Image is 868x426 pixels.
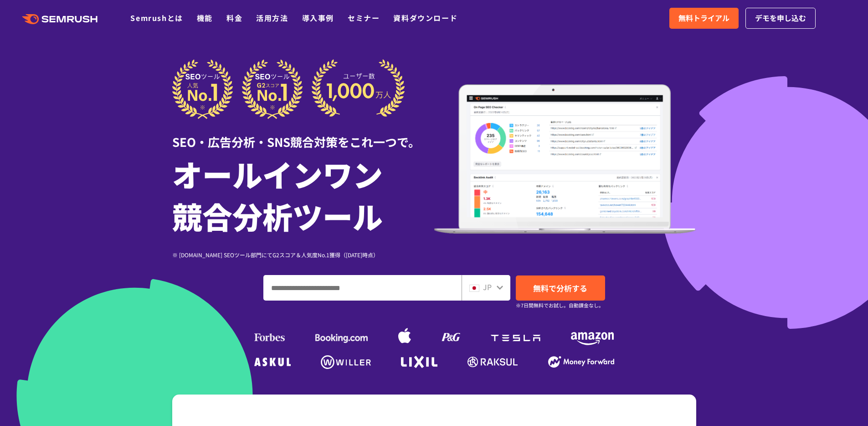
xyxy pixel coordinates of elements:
[669,8,739,29] a: 無料トライアル
[130,12,183,23] a: Semrushとは
[302,12,334,23] a: 導入事例
[172,153,434,237] h1: オールインワン 競合分析ツール
[172,119,434,151] div: SEO・広告分析・SNS競合対策をこれ一つで。
[348,12,380,23] a: セミナー
[678,12,729,24] span: 無料トライアル
[172,250,434,259] div: ※ [DOMAIN_NAME] SEOツール部門にてG2スコア＆人気度No.1獲得（[DATE]時点）
[197,12,213,23] a: 機能
[226,12,242,23] a: 料金
[483,281,492,292] span: JP
[755,12,806,24] span: デモを申し込む
[516,301,604,310] small: ※7日間無料でお試し。自動課金なし。
[393,12,457,23] a: 資料ダウンロード
[264,275,461,300] input: ドメイン、キーワードまたはURLを入力してください
[745,8,816,29] a: デモを申し込む
[533,282,587,294] span: 無料で分析する
[256,12,288,23] a: 活用方法
[516,275,605,301] a: 無料で分析する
